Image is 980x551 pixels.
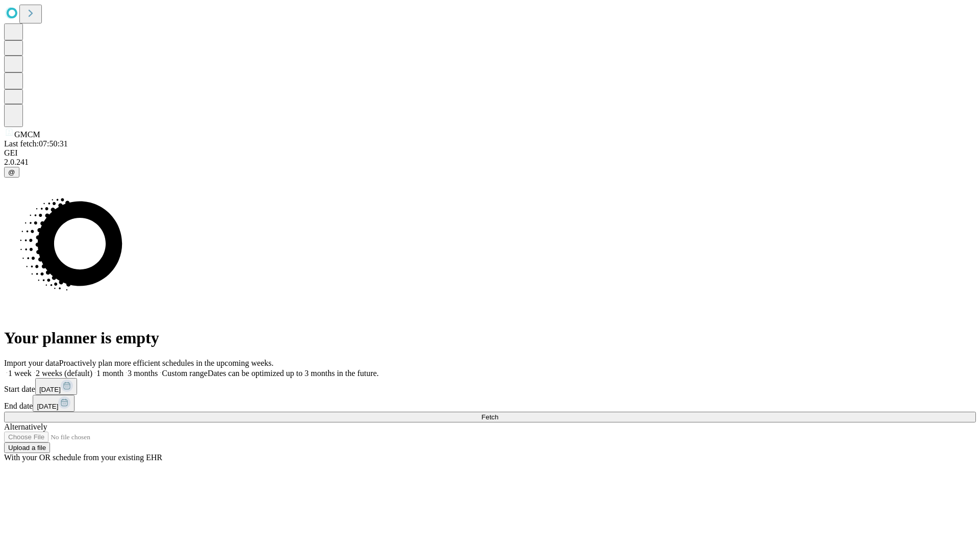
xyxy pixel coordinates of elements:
[37,403,58,410] span: [DATE]
[4,139,68,148] span: Last fetch: 07:50:31
[4,378,976,395] div: Start date
[4,422,47,431] span: Alternatively
[39,386,61,393] span: [DATE]
[4,158,976,167] div: 2.0.241
[33,395,75,412] button: [DATE]
[128,369,158,378] span: 3 months
[59,359,274,367] span: Proactively plan more efficient schedules in the upcoming weeks.
[208,369,379,378] span: Dates can be optimized up to 3 months in the future.
[4,359,59,367] span: Import your data
[4,329,976,347] h1: Your planner is empty
[4,395,976,412] div: End date
[4,453,162,462] span: With your OR schedule from your existing EHR
[96,369,124,378] span: 1 month
[36,369,92,378] span: 2 weeks (default)
[8,168,15,176] span: @
[14,130,40,139] span: GMCM
[481,413,498,421] span: Fetch
[4,167,19,178] button: @
[4,148,976,158] div: GEI
[4,442,50,453] button: Upload a file
[8,369,32,378] span: 1 week
[162,369,207,378] span: Custom range
[35,378,77,395] button: [DATE]
[4,412,976,422] button: Fetch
